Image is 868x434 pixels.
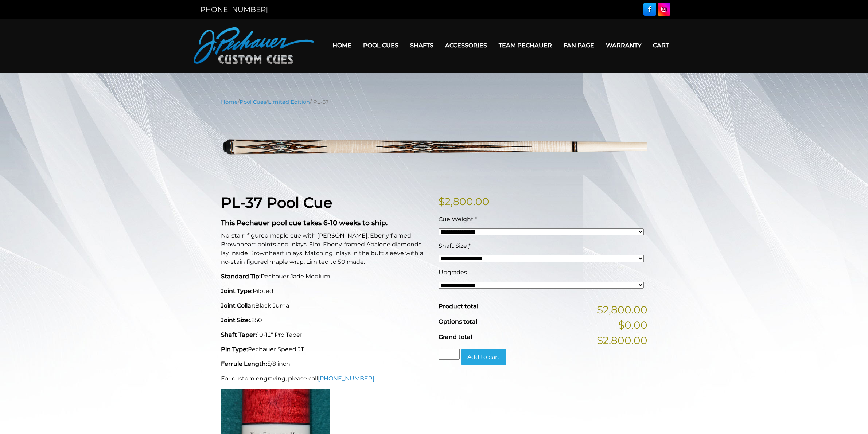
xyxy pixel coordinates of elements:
p: Pechauer Jade Medium [221,272,430,281]
a: [PHONE_NUMBER] [198,5,268,14]
strong: Joint Type: [221,288,253,294]
span: $2,800.00 [597,302,647,317]
strong: Joint Size: [221,317,250,324]
a: [PHONE_NUMBER]. [318,375,375,382]
a: Pool Cues [240,99,266,105]
span: Cue Weight [439,216,474,223]
a: Accessories [439,36,493,55]
p: 10-12" Pro Taper [221,331,430,339]
p: 5/8 inch [221,360,430,368]
strong: Shaft Taper: [221,331,257,338]
a: Home [221,99,238,105]
a: Home [327,36,357,55]
img: pl-37.png [221,112,647,183]
button: Add to cart [461,349,506,365]
strong: Pin Type: [221,346,248,353]
span: Product total [439,303,478,310]
span: Grand total [439,333,472,340]
strong: Ferrule Length: [221,360,267,367]
p: .850 [221,316,430,325]
p: Pechauer Speed JT [221,345,430,354]
span: Upgrades [439,269,467,276]
input: Product quantity [439,349,460,360]
a: Team Pechauer [493,36,558,55]
p: Piloted [221,287,430,296]
a: Limited Edition [268,99,310,105]
a: Cart [647,36,675,55]
p: No-stain figured maple cue with [PERSON_NAME]. Ebony framed Brownheart points and inlays. Sim. Eb... [221,231,430,266]
img: Pechauer Custom Cues [194,27,314,64]
bdi: 2,800.00 [439,195,489,208]
a: Warranty [600,36,647,55]
abbr: required [468,242,471,249]
strong: PL-37 Pool Cue [221,193,332,211]
span: $ [439,195,445,208]
a: Shafts [404,36,439,55]
a: Pool Cues [357,36,404,55]
a: Fan Page [558,36,600,55]
p: Black Juma [221,301,430,310]
strong: Joint Collar: [221,302,255,309]
nav: Breadcrumb [221,98,647,106]
abbr: required [475,216,477,223]
span: Options total [439,318,477,325]
p: For custom engraving, please call [221,374,430,383]
span: Shaft Size [439,242,467,249]
span: $0.00 [618,317,647,333]
strong: Standard Tip: [221,273,261,280]
span: $2,800.00 [597,333,647,348]
strong: This Pechauer pool cue takes 6-10 weeks to ship. [221,219,388,227]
